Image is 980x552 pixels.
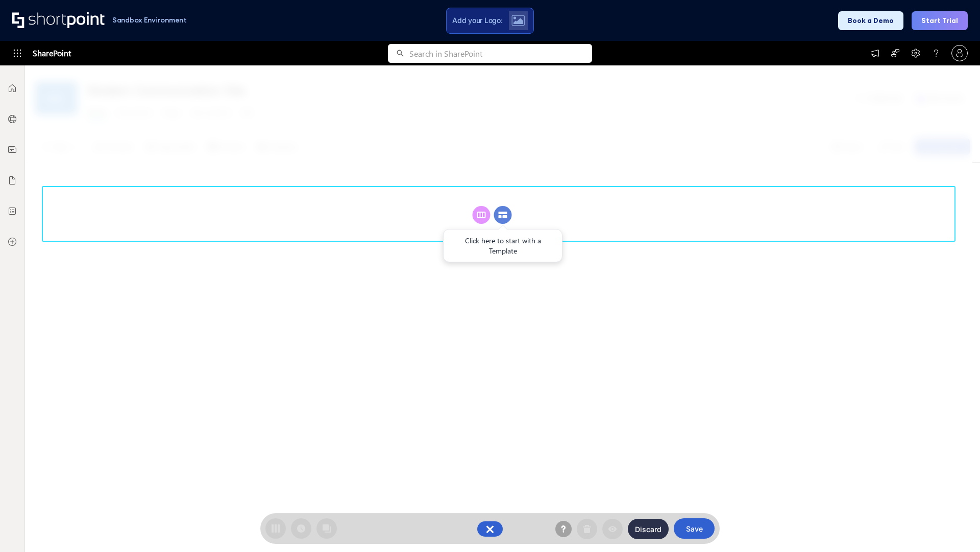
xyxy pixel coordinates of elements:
[929,503,980,552] iframe: Chat Widget
[33,41,71,65] span: SharePoint
[628,519,669,539] button: Discard
[452,16,502,25] span: Add your Logo:
[511,15,525,26] img: Upload logo
[112,17,187,23] h1: Sandbox Environment
[409,44,592,63] input: Search in SharePoint
[674,518,715,539] button: Save
[838,11,903,30] button: Book a Demo
[912,11,968,30] button: Start Trial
